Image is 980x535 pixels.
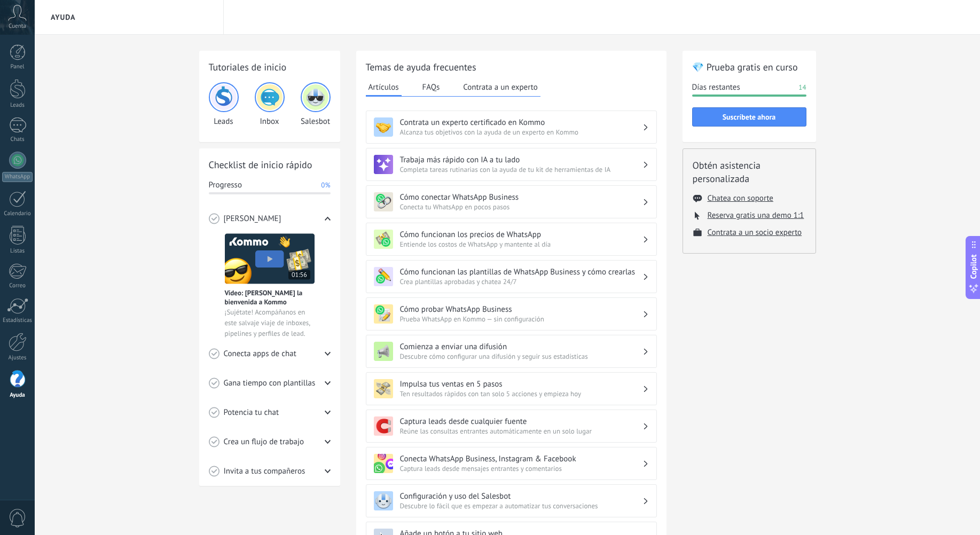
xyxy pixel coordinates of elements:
div: Leads [2,102,33,109]
span: Captura leads desde mensajes entrantes y comentarios [400,464,642,473]
h3: Captura leads desde cualquier fuente [400,416,642,427]
span: Crea plantillas aprobadas y chatea 24/7 [400,277,642,286]
div: Estadísticas [2,317,33,324]
button: Reserva gratis una demo 1:1 [708,210,804,221]
h3: Configuración y uso del Salesbot [400,491,642,501]
h3: Conecta WhatsApp Business, Instagram & Facebook [400,454,642,464]
h3: Cómo funcionan las plantillas de WhatsApp Business y cómo crearlas [400,267,642,277]
div: Inbox [255,82,285,127]
h2: Obtén asistencia personalizada [693,159,806,185]
div: Panel [2,64,33,70]
h3: Cómo conectar WhatsApp Business [400,192,642,202]
h2: 💎 Prueba gratis en curso [692,60,806,74]
span: 14 [798,82,806,93]
span: Prueba WhatsApp en Kommo — sin configuración [400,314,642,324]
div: Listas [2,248,33,255]
div: Salesbot [301,82,331,127]
span: Alcanza tus objetivos con la ayuda de un experto en Kommo [400,128,642,137]
button: Contrata a un socio experto [708,227,802,238]
h3: Comienza a enviar una difusión [400,342,642,352]
span: Descubre cómo configurar una difusión y seguir sus estadísticas [400,352,642,361]
button: FAQs [420,79,443,95]
span: Copilot [968,255,979,279]
h2: Checklist de inicio rápido [209,158,331,171]
span: Gana tiempo con plantillas [224,378,316,389]
h3: Contrata un experto certificado en Kommo [400,117,642,128]
span: Invita a tus compañeros [224,466,305,477]
span: Días restantes [692,82,740,93]
button: Suscríbete ahora [692,107,806,127]
button: Artículos [366,79,402,97]
div: Chats [2,136,33,143]
div: Leads [209,82,239,127]
h2: Tutoriales de inicio [209,60,331,74]
button: Contrata a un experto [460,79,540,95]
h3: Impulsa tus ventas en 5 pasos [400,379,642,389]
span: Ten resultados rápidos con tan solo 5 acciones y empieza hoy [400,389,642,398]
span: Entiende los costos de WhatsApp y mantente al día [400,240,642,249]
span: Reúne las consultas entrantes automáticamente en un solo lugar [400,427,642,436]
div: Ajustes [2,355,33,361]
span: [PERSON_NAME] [224,214,281,224]
h3: Cómo probar WhatsApp Business [400,304,642,314]
button: Chatea con soporte [708,193,773,203]
div: WhatsApp [2,172,33,182]
span: Vídeo: [PERSON_NAME] la bienvenida a Kommo [225,288,315,306]
span: Completa tareas rutinarias con la ayuda de tu kit de herramientas de IA [400,165,642,174]
div: Calendario [2,210,33,217]
span: 0% [321,180,330,191]
div: Ayuda [2,392,33,399]
span: Cuenta [9,23,26,30]
span: ¡Sujétate! Acompáñanos en este salvaje viaje de inboxes, pipelines y perfiles de lead. [225,307,315,339]
img: Meet video [225,233,315,284]
h2: Temas de ayuda frecuentes [366,60,657,74]
span: Potencia tu chat [224,407,279,418]
span: Conecta apps de chat [224,349,296,359]
span: Suscríbete ahora [723,113,776,121]
h3: Trabaja más rápido con IA a tu lado [400,155,642,165]
span: Descubre lo fácil que es empezar a automatizar tus conversaciones [400,501,642,510]
h3: Cómo funcionan los precios de WhatsApp [400,230,642,240]
span: Crea un flujo de trabajo [224,437,304,447]
span: Conecta tu WhatsApp en pocos pasos [400,202,642,211]
span: Progresso [209,180,242,191]
div: Correo [2,282,33,289]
